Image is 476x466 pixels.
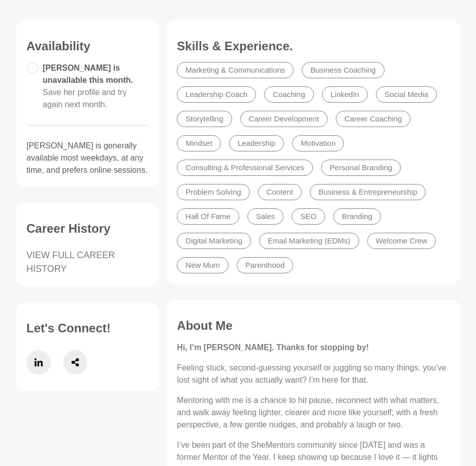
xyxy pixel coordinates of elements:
a: LinkedIn [20,344,57,381]
a: VIEW FULL CAREER HISTORY [26,248,148,276]
p: [PERSON_NAME] is generally available most weekdays, at any time, and prefers online sessions. [26,140,148,176]
h3: About Me [177,318,450,333]
h3: Skills & Experience. [177,39,450,54]
a: Share [57,344,93,381]
h3: Career History [26,221,148,236]
h3: Availability [26,39,148,54]
p: Mentoring with me is a chance to hit pause, reconnect with what matters, and walk away feeling li... [177,394,450,431]
span: [PERSON_NAME] is unavailable this month. [43,64,133,109]
h3: Let's Connect! [26,321,148,336]
p: Feeling stuck, second-guessing yourself or juggling so many things, you’ve lost sight of what you... [177,362,450,386]
span: Save her profile and try again next month. [43,88,126,109]
strong: Hi, I’m [PERSON_NAME]. Thanks for stopping by! [177,343,369,352]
